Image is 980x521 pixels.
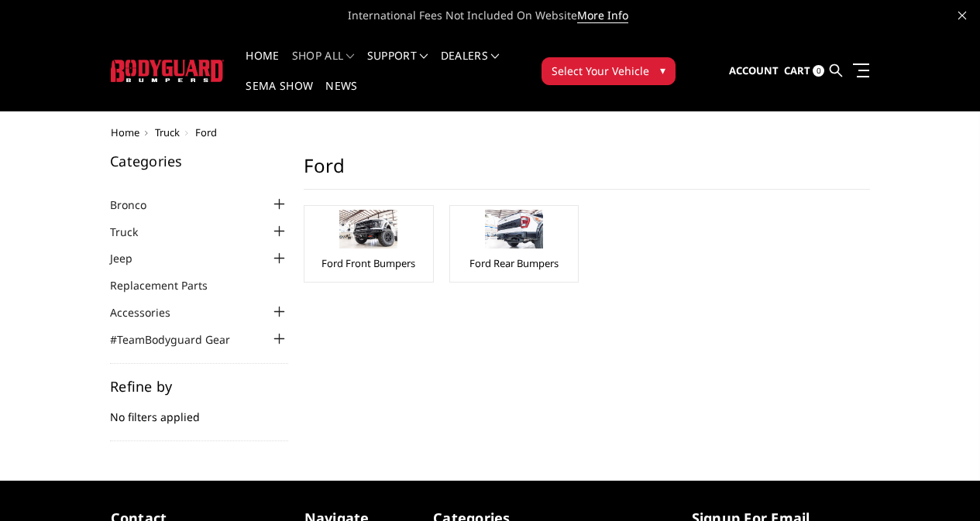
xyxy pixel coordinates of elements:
a: Home [246,50,279,81]
a: Dealers [441,50,500,81]
a: #TeamBodyguard Gear [110,331,249,348]
h1: Ford [304,154,870,190]
a: Account [729,50,779,92]
a: Cart 0 [784,50,824,92]
a: Ford Front Bumpers [322,256,415,270]
a: Truck [110,224,157,240]
button: Select Your Vehicle [542,57,676,85]
h5: Categories [110,154,288,168]
span: Select Your Vehicle [552,63,649,79]
a: Truck [155,125,180,139]
span: ▾ [660,62,665,78]
span: 0 [813,65,824,77]
a: Jeep [110,250,152,266]
span: Account [729,63,779,77]
a: Home [111,125,139,139]
a: News [325,81,357,111]
h5: Refine by [110,379,288,393]
span: Ford [195,125,217,139]
a: Bronco [110,197,166,213]
a: More Info [577,8,628,23]
a: SEMA Show [246,81,313,111]
a: Ford Rear Bumpers [469,256,559,270]
a: Replacement Parts [110,277,227,293]
div: No filters applied [110,379,288,441]
a: Accessories [110,304,190,320]
img: BODYGUARD BUMPERS [111,60,225,82]
span: Cart [784,63,810,77]
a: Support [367,50,428,81]
a: shop all [292,50,355,81]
